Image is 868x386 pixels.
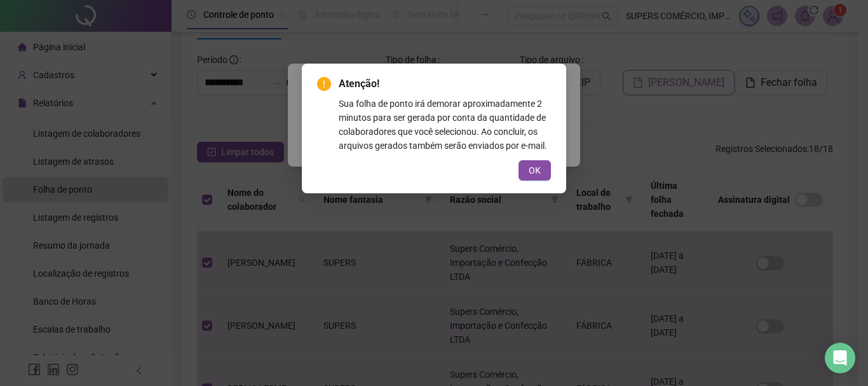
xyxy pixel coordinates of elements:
span: Atenção! [339,76,551,92]
span: OK [529,163,541,177]
div: Sua folha de ponto irá demorar aproximadamente 2 minutos para ser gerada por conta da quantidade ... [339,97,551,153]
button: OK [519,160,551,181]
div: Open Intercom Messenger [825,343,855,373]
span: exclamation-circle [317,77,331,91]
